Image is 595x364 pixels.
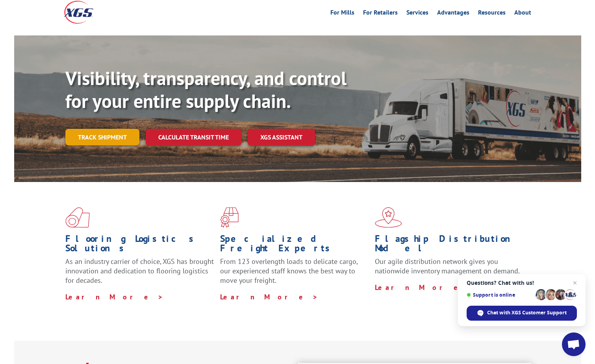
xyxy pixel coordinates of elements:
img: xgs-icon-total-supply-chain-intelligence-red [65,207,90,228]
a: Advantages [437,9,469,18]
h1: Flagship Distribution Model [375,234,524,257]
span: Our agile distribution network gives you nationwide inventory management on demand. [375,257,520,275]
span: Support is online [467,292,533,298]
a: Learn More > [375,283,473,292]
span: Questions? Chat with us! [467,280,577,286]
a: For Retailers [363,9,398,18]
h1: Specialized Freight Experts [220,234,369,257]
a: About [514,9,531,18]
span: Chat with XGS Customer Support [467,306,577,321]
a: XGS ASSISTANT [248,129,315,146]
a: Services [406,9,428,18]
span: Chat with XGS Customer Support [487,309,567,316]
img: xgs-icon-flagship-distribution-model-red [375,207,402,228]
a: For Mills [330,9,354,18]
a: Learn More > [220,292,318,301]
span: As an industry carrier of choice, XGS has brought innovation and dedication to flooring logistics... [65,257,214,285]
b: Visibility, transparency, and control for your entire supply chain. [65,66,347,113]
a: Open chat [562,332,586,356]
a: Resources [478,9,506,18]
a: Track shipment [65,129,139,145]
a: Calculate transit time [146,129,241,146]
h1: Flooring Logistics Solutions [65,234,214,257]
p: From 123 overlength loads to delicate cargo, our experienced staff knows the best way to move you... [220,257,369,292]
img: xgs-icon-focused-on-flooring-red [220,207,239,228]
a: Learn More > [65,292,163,301]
